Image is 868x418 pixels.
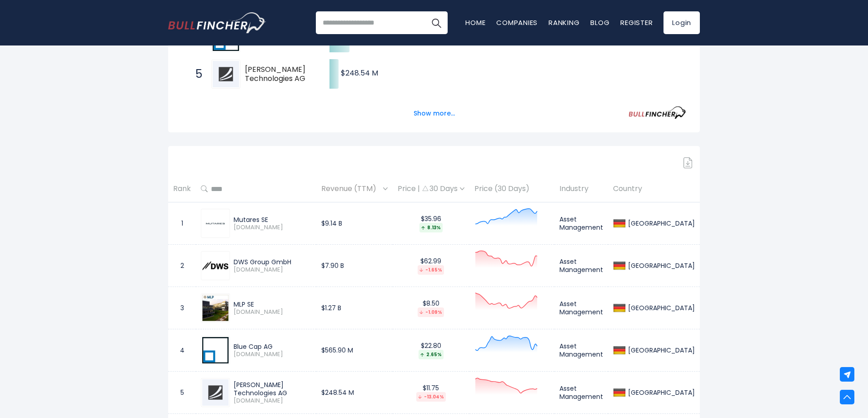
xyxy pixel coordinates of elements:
[549,18,579,27] a: Ranking
[398,215,464,232] div: $35.96
[341,68,378,78] text: $248.54 M
[554,176,608,202] th: Industry
[168,287,196,329] td: 3
[608,176,700,202] th: Country
[626,346,695,354] div: [GEOGRAPHIC_DATA]
[626,304,695,312] div: [GEOGRAPHIC_DATA]
[316,287,393,329] td: $1.27 B
[419,223,443,232] div: 8.13%
[416,392,446,402] div: -13.04%
[465,18,485,27] a: Home
[626,219,695,227] div: [GEOGRAPHIC_DATA]
[316,372,393,414] td: $248.54 M
[620,18,653,27] a: Register
[398,342,464,359] div: $22.80
[316,245,393,287] td: $7.90 B
[202,221,229,227] img: MUX.DE.png
[425,11,448,34] button: Search
[419,350,444,359] div: 2.65%
[234,397,311,405] span: [DOMAIN_NAME]
[554,287,608,329] td: Asset Management
[168,372,196,414] td: 5
[418,307,444,317] div: -1.09%
[168,202,196,245] td: 1
[191,66,200,82] span: 5
[626,388,695,397] div: [GEOGRAPHIC_DATA]
[202,252,229,279] img: DWS.DE.png
[316,202,393,245] td: $9.14 B
[202,295,229,321] img: MLP.DE.png
[234,351,311,358] span: [DOMAIN_NAME]
[554,202,608,245] td: Asset Management
[316,329,393,372] td: $565.90 M
[626,262,695,270] div: [GEOGRAPHIC_DATA]
[663,11,700,34] a: Login
[408,106,460,121] button: Show more...
[590,18,609,27] a: Blog
[234,308,311,316] span: [DOMAIN_NAME]
[213,61,239,87] img: Brockhaus Technologies AG
[234,224,311,232] span: [DOMAIN_NAME]
[202,379,229,406] img: BKHT.DE.png
[321,182,381,196] span: Revenue (TTM)
[398,299,464,317] div: $8.50
[234,266,311,274] span: [DOMAIN_NAME]
[554,245,608,287] td: Asset Management
[418,265,444,275] div: -1.65%
[398,384,464,402] div: $11.75
[168,329,196,372] td: 4
[234,258,311,266] div: DWS Group GmbH
[245,65,314,84] span: [PERSON_NAME] Technologies AG
[168,176,196,202] th: Rank
[554,372,608,414] td: Asset Management
[234,381,311,397] div: [PERSON_NAME] Technologies AG
[202,337,229,363] img: B7E.DE.png
[496,18,538,27] a: Companies
[168,12,266,33] img: Bullfincher logo
[168,245,196,287] td: 2
[234,216,311,224] div: Mutares SE
[554,329,608,372] td: Asset Management
[398,257,464,275] div: $62.99
[234,300,311,308] div: MLP SE
[168,12,266,33] a: Go to homepage
[398,184,464,194] div: Price | 30 Days
[469,176,554,202] th: Price (30 Days)
[234,342,311,351] div: Blue Cap AG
